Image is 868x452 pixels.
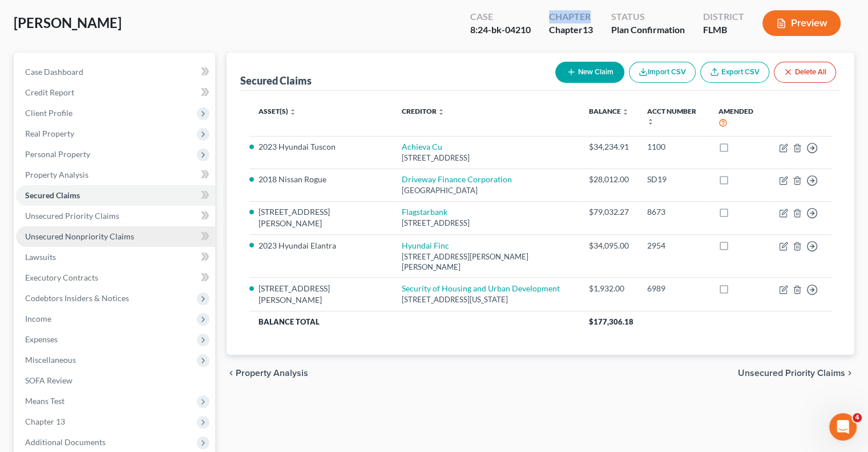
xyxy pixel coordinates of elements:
button: Preview [762,10,841,36]
a: Case Dashboard [16,62,215,82]
a: Unsecured Priority Claims [16,206,215,226]
span: Credit Report [25,87,74,97]
div: 8673 [647,206,700,218]
span: Unsecured Priority Claims [738,369,845,378]
button: Import CSV [629,62,696,83]
li: 2023 Hyundai Tuscon [259,141,383,153]
a: Balance unfold_more [589,107,629,115]
a: Achieva Cu [402,142,442,151]
span: Income [25,314,51,323]
span: Executory Contracts [25,273,98,282]
div: [GEOGRAPHIC_DATA] [402,185,571,196]
div: District [703,10,744,23]
div: 2954 [647,240,700,251]
i: unfold_more [622,109,629,115]
i: unfold_more [438,109,445,115]
span: SOFA Review [25,375,72,385]
button: chevron_left Property Analysis [227,369,308,378]
div: Secured Claims [240,74,312,87]
div: [STREET_ADDRESS] [402,218,571,229]
span: Chapter 13 [25,417,65,426]
span: $177,306.18 [589,317,633,326]
div: Chapter [549,23,593,37]
span: Lawsuits [25,252,56,262]
a: Secured Claims [16,185,215,206]
div: $1,932.00 [589,283,629,294]
div: $79,032.27 [589,206,629,218]
div: [STREET_ADDRESS][US_STATE] [402,294,571,305]
div: FLMB [703,23,744,37]
div: $28,012.00 [589,174,629,185]
span: 13 [583,24,593,35]
span: Client Profile [25,108,72,118]
div: [STREET_ADDRESS] [402,153,571,163]
a: Unsecured Nonpriority Claims [16,226,215,247]
a: Lawsuits [16,247,215,267]
div: SD19 [647,174,700,185]
li: 2023 Hyundai Elantra [259,240,383,251]
div: 1100 [647,141,700,153]
li: 2018 Nissan Rogue [259,174,383,185]
div: Status [611,10,685,23]
div: 8:24-bk-04210 [470,23,531,37]
a: Flagstarbank [402,207,447,217]
span: Secured Claims [25,190,80,200]
span: Case Dashboard [25,67,83,77]
span: Personal Property [25,149,90,159]
span: Means Test [25,396,64,406]
i: chevron_left [227,369,236,378]
span: 4 [853,413,862,422]
span: Codebtors Insiders & Notices [25,293,129,303]
span: Property Analysis [25,170,88,179]
div: Case [470,10,531,23]
span: Unsecured Nonpriority Claims [25,231,134,241]
span: Expenses [25,334,58,344]
span: Property Analysis [236,369,308,378]
div: 6989 [647,283,700,294]
span: Real Property [25,129,74,138]
button: Unsecured Priority Claims chevron_right [738,369,854,378]
a: Property Analysis [16,165,215,185]
div: $34,234.91 [589,141,629,153]
span: Unsecured Priority Claims [25,211,119,221]
a: Asset(s) unfold_more [259,107,296,115]
span: [PERSON_NAME] [14,14,122,31]
i: unfold_more [647,118,654,125]
a: Hyundai Finc [402,241,449,250]
i: chevron_right [845,369,854,378]
div: [STREET_ADDRESS][PERSON_NAME][PERSON_NAME] [402,251,571,273]
li: [STREET_ADDRESS][PERSON_NAME] [259,283,383,306]
a: Driveway Finance Corporation [402,174,512,184]
th: Amended [709,100,770,136]
div: Plan Confirmation [611,23,685,37]
a: Executory Contracts [16,267,215,288]
li: [STREET_ADDRESS][PERSON_NAME] [259,206,383,229]
a: Creditor unfold_more [402,107,445,115]
span: Additional Documents [25,437,106,447]
div: $34,095.00 [589,240,629,251]
div: Chapter [549,10,593,23]
span: Miscellaneous [25,355,76,365]
th: Balance Total [249,311,580,331]
a: Security of Housing and Urban Development [402,283,560,293]
a: SOFA Review [16,370,215,391]
i: unfold_more [289,109,296,115]
a: Acct Number unfold_more [647,107,696,125]
button: Delete All [774,62,836,83]
a: Export CSV [700,62,769,83]
iframe: Intercom live chat [829,413,857,441]
button: New Claim [555,62,624,83]
a: Credit Report [16,82,215,103]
